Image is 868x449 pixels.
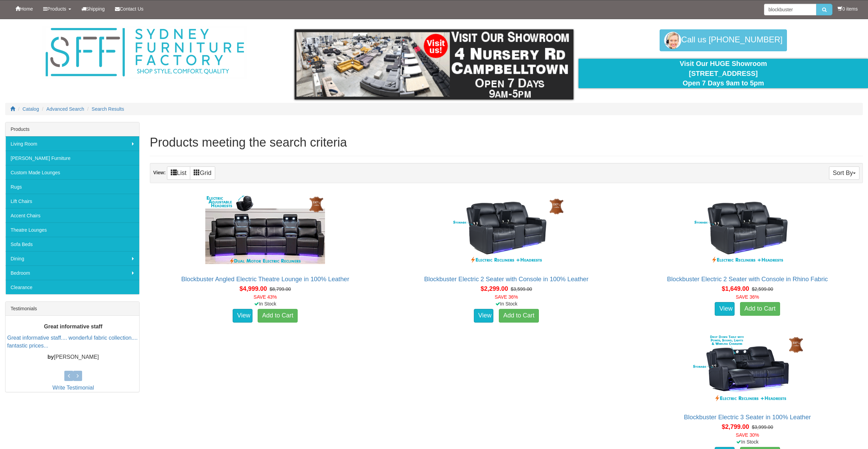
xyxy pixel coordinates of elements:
[167,166,190,180] a: List
[686,194,809,269] img: Blockbuster Electric 2 Seater with Console in Rhino Fabric
[153,170,166,175] strong: View:
[667,276,828,283] a: Blockbuster Electric 2 Seater with Console in Rhino Fabric
[7,353,139,361] p: [PERSON_NAME]
[52,385,94,391] a: Write Testimonial
[120,6,143,12] span: Contact Us
[752,286,773,292] del: $2,599.00
[7,335,138,349] a: Great informative staff.... wonderful fabric collection.... fantastic prices...
[150,136,863,149] h1: Products meeting the search criteria
[740,302,780,316] a: Add to Cart
[764,4,816,15] input: Site search
[254,294,277,300] font: SAVE 43%
[233,309,252,323] a: View
[47,6,66,12] span: Products
[722,423,749,430] span: $2,799.00
[5,237,139,251] a: Sofa Beds
[10,0,38,17] a: Home
[511,286,532,292] del: $3,599.00
[390,300,623,307] div: In Stock
[44,324,103,329] b: Great informative staff
[5,151,139,165] a: [PERSON_NAME] Furniture
[47,106,85,112] a: Advanced Search
[76,0,110,17] a: Shipping
[736,294,759,300] font: SAVE 36%
[48,354,54,360] b: by
[5,280,139,294] a: Clearance
[715,302,735,316] a: View
[445,194,568,269] img: Blockbuster Electric 2 Seater with Console in 100% Leather
[5,251,139,266] a: Dining
[20,6,33,12] span: Home
[204,194,327,269] img: Blockbuster Angled Electric Theatre Lounge in 100% Leather
[295,29,574,99] img: showroom.gif
[38,0,76,17] a: Products
[23,106,39,112] a: Catalog
[5,302,139,316] div: Testimonials
[5,179,139,194] a: Rugs
[239,285,267,292] span: $4,999.00
[474,309,494,323] a: View
[5,266,139,280] a: Bedroom
[584,59,863,88] div: Visit Our HUGE Showroom [STREET_ADDRESS] Open 7 Days 9am to 5pm
[495,294,518,300] font: SAVE 36%
[424,276,588,283] a: Blockbuster Electric 2 Seater with Console in 100% Leather
[736,432,759,438] font: SAVE 30%
[5,194,139,208] a: Lift Chairs
[86,6,105,12] span: Shipping
[499,309,539,323] a: Add to Cart
[190,166,215,180] a: Grid
[42,26,247,79] img: Sydney Furniture Factory
[270,286,291,292] del: $8,799.00
[92,106,124,112] a: Search Results
[838,5,858,12] li: 0 items
[5,122,139,136] div: Products
[181,276,349,283] a: Blockbuster Angled Electric Theatre Lounge in 100% Leather
[752,424,773,430] del: $3,999.00
[5,208,139,222] a: Accent Chairs
[686,332,809,407] img: Blockbuster Electric 3 Seater in 100% Leather
[722,285,749,292] span: $1,649.00
[5,165,139,179] a: Custom Made Lounges
[5,136,139,151] a: Living Room
[110,0,148,17] a: Contact Us
[258,309,298,323] a: Add to Cart
[5,222,139,237] a: Theatre Lounges
[684,414,811,421] a: Blockbuster Electric 3 Seater in 100% Leather
[829,166,859,180] button: Sort By
[481,285,508,292] span: $2,299.00
[148,300,382,307] div: In Stock
[631,438,864,445] div: In Stock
